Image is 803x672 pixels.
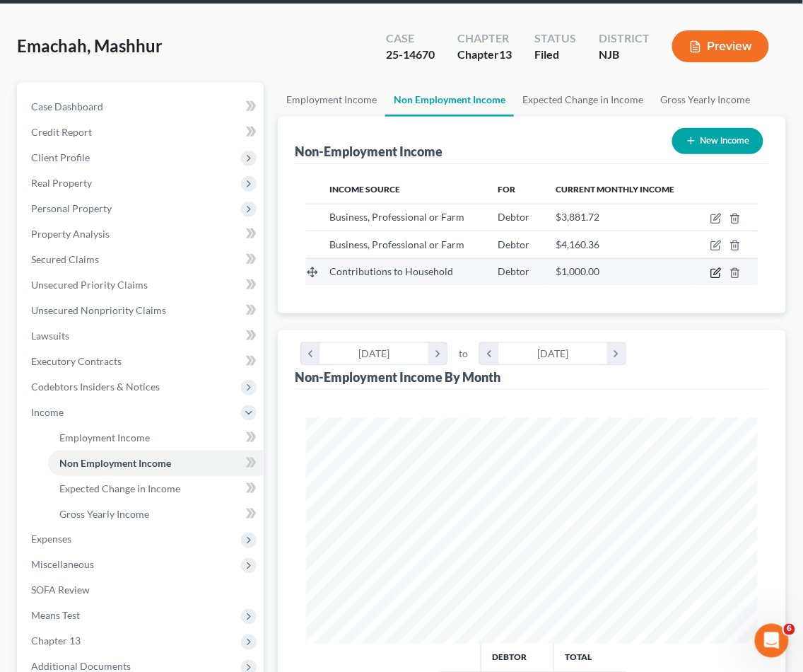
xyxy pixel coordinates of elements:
[20,298,264,323] a: Unsecured Nonpriority Claims
[278,83,385,117] a: Employment Income
[31,202,112,214] span: Personal Property
[31,330,69,342] span: Lawsuits
[20,120,264,145] a: Credit Report
[31,126,92,138] span: Credit Report
[514,83,652,117] a: Expected Change in Income
[59,508,149,520] span: Gross Yearly Income
[59,482,180,494] span: Expected Change in Income
[59,431,150,444] span: Employment Income
[499,47,512,61] span: 13
[534,30,576,47] div: Status
[385,83,514,117] a: Non Employment Income
[31,177,92,189] span: Real Property
[553,644,626,672] th: Total
[301,343,320,364] i: chevron_left
[459,347,468,361] span: to
[499,343,607,364] div: [DATE]
[428,343,447,364] i: chevron_right
[599,30,650,47] div: District
[48,425,264,451] a: Employment Income
[20,272,264,298] a: Unsecured Priority Claims
[498,184,515,195] span: For
[31,559,94,571] span: Miscellaneous
[31,610,80,622] span: Means Test
[31,635,81,647] span: Chapter 13
[31,151,90,163] span: Client Profile
[20,349,264,374] a: Executory Contracts
[556,184,674,195] span: Current Monthly Income
[31,355,122,367] span: Executory Contracts
[31,304,166,316] span: Unsecured Nonpriority Claims
[31,533,71,545] span: Expenses
[31,406,64,418] span: Income
[17,35,163,56] span: Emachah, Mashhur
[457,47,512,63] div: Chapter
[498,211,529,223] span: Debtor
[31,228,110,240] span: Property Analysis
[784,624,795,635] span: 6
[295,143,442,160] div: Non-Employment Income
[498,265,529,277] span: Debtor
[59,457,171,469] span: Non Employment Income
[20,221,264,247] a: Property Analysis
[329,265,453,277] span: Contributions to Household
[498,238,529,250] span: Debtor
[20,323,264,349] a: Lawsuits
[329,211,464,223] span: Business, Professional or Farm
[48,502,264,527] a: Gross Yearly Income
[607,343,626,364] i: chevron_right
[48,451,264,476] a: Non Employment Income
[556,211,599,223] span: $3,881.72
[20,94,264,120] a: Case Dashboard
[320,343,428,364] div: [DATE]
[20,578,264,603] a: SOFA Review
[480,343,499,364] i: chevron_left
[386,30,435,47] div: Case
[457,30,512,47] div: Chapter
[481,644,553,672] th: Debtor
[31,584,90,596] span: SOFA Review
[386,47,435,63] div: 25-14670
[31,100,103,112] span: Case Dashboard
[20,247,264,272] a: Secured Claims
[755,624,789,658] iframe: Intercom live chat
[295,369,500,386] div: Non-Employment Income By Month
[672,30,769,62] button: Preview
[672,128,763,154] button: New Income
[556,265,599,277] span: $1,000.00
[31,279,148,291] span: Unsecured Priority Claims
[48,476,264,502] a: Expected Change in Income
[31,253,99,265] span: Secured Claims
[652,83,758,117] a: Gross Yearly Income
[599,47,650,63] div: NJB
[329,184,400,195] span: Income Source
[31,381,160,393] span: Codebtors Insiders & Notices
[329,238,464,250] span: Business, Professional or Farm
[556,238,599,250] span: $4,160.36
[534,47,576,63] div: Filed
